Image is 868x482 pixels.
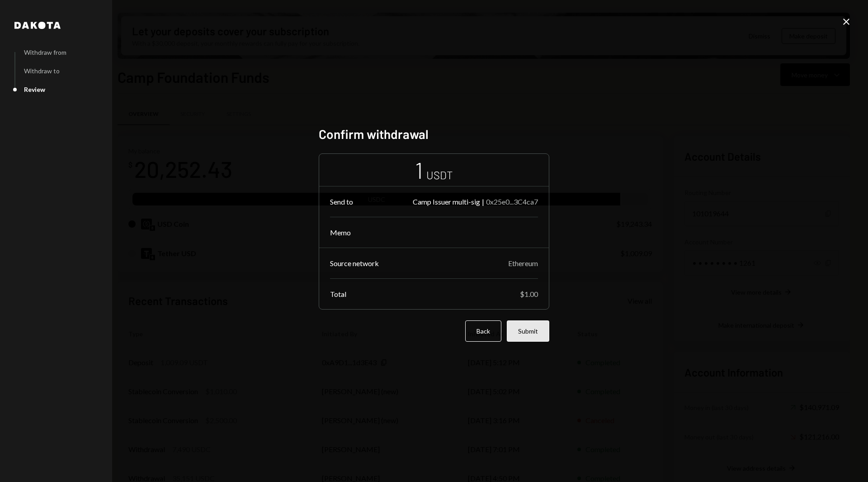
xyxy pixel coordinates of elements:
[520,290,538,298] div: $1.00
[508,259,538,267] div: Ethereum
[330,290,346,298] div: Total
[319,125,549,143] h2: Confirm withdrawal
[482,197,484,206] div: |
[486,197,538,206] div: 0x25e0...3C4ca7
[330,228,351,237] div: Memo
[24,67,60,75] div: Withdraw to
[507,320,549,342] button: Submit
[330,197,353,206] div: Send to
[413,197,480,206] div: Camp Issuer multi-sig
[24,86,45,93] div: Review
[465,320,501,342] button: Back
[426,167,453,182] div: USDT
[24,48,66,56] div: Withdraw from
[415,156,423,184] div: 1
[330,259,379,267] div: Source network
